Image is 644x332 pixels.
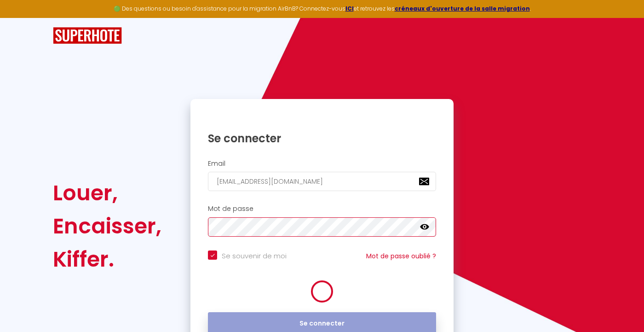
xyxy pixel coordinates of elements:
[53,27,122,44] img: SuperHote logo
[366,251,436,261] a: Mot de passe oublié ?
[7,4,35,31] button: Ouvrir le widget de chat LiveChat
[208,205,436,213] h2: Mot de passe
[53,210,161,243] div: Encaisser,
[395,5,530,12] a: créneaux d'ouverture de la salle migration
[345,5,354,12] a: ICI
[53,243,161,276] div: Kiffer.
[53,176,161,210] div: Louer,
[208,160,436,168] h2: Email
[208,131,436,146] h1: Se connecter
[208,172,436,191] input: Ton Email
